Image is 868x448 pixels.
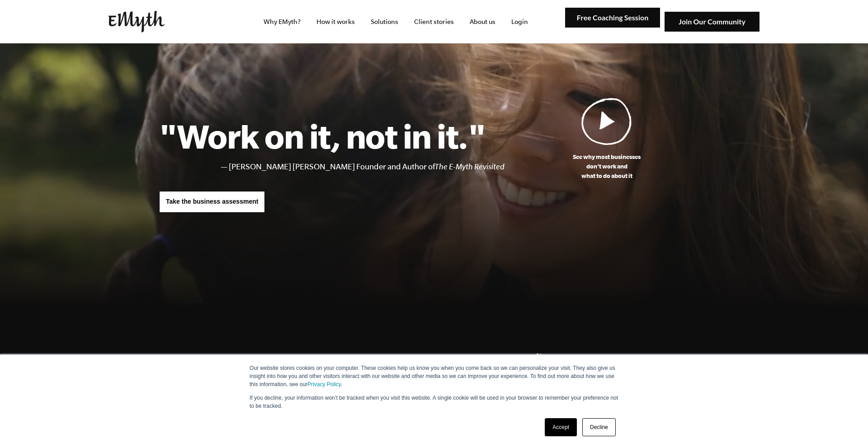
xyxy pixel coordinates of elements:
img: Join Our Community [665,12,759,32]
a: Privacy Policy [307,381,341,387]
img: EMyth [108,11,165,33]
a: See why most businessesdon't work andwhat to do about it [505,98,709,181]
li: [PERSON_NAME] [PERSON_NAME] Founder and Author of [229,160,505,173]
h1: "Work on it, not in it." [159,116,505,156]
p: Our website stores cookies on your computer. These cookies help us know you when you come back so... [250,364,618,388]
i: The E-Myth Revisited [435,162,505,171]
a: Decline [582,418,616,436]
a: Accept [545,418,577,436]
p: OtterBox wouldn't be here [DATE] without EMyth. [535,354,709,419]
p: If you decline, your information won’t be tracked when you visit this website. A single cookie wi... [250,394,618,410]
a: Take the business assessment [159,191,265,213]
img: Play Video [581,98,632,145]
span: Take the business assessment [166,198,258,205]
h2: Proven systems. A personal mentor. [159,354,380,412]
p: See why most businesses don't work and what to do about it [505,152,709,181]
img: Free Coaching Session [565,8,660,28]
